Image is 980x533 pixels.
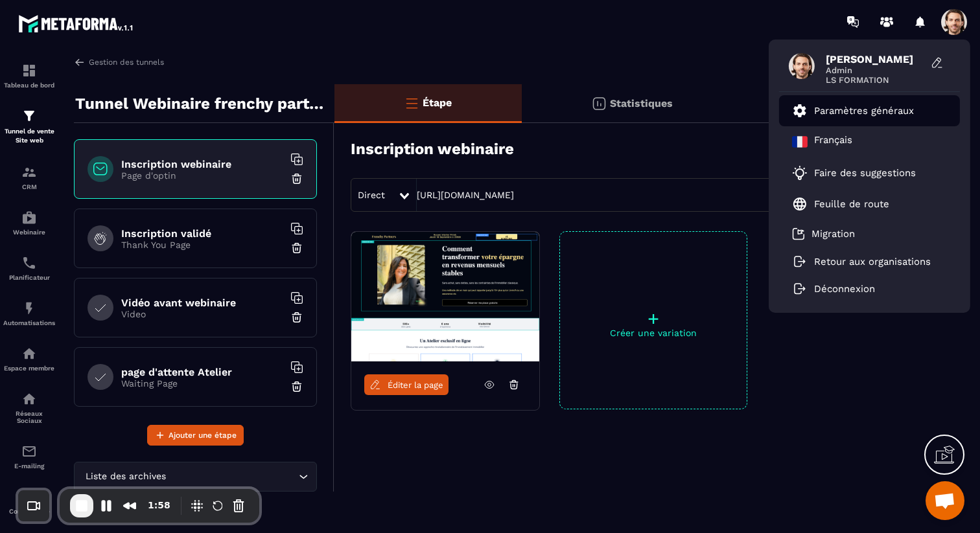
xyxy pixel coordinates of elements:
[792,227,855,240] a: Migration
[3,462,55,470] p: E-mailing
[3,155,55,200] a: formationformationCRM
[3,127,55,145] p: Tunnel de vente Site web
[3,434,55,479] a: emailemailE-mailing
[21,346,37,361] img: automations
[404,95,419,111] img: bars-o.4a397970.svg
[290,311,303,324] img: trash
[792,256,931,267] a: Retour aux organisations
[560,328,747,338] p: Créer une variation
[121,170,283,181] p: Page d'optin
[3,200,55,245] a: automationsautomationsWebinaire
[3,291,55,336] a: automationsautomationsAutomatisations
[792,165,931,181] a: Faire des suggestions
[826,65,923,75] span: Admin
[169,470,296,484] input: Search for option
[3,245,55,291] a: schedulerschedulerPlanificateur
[3,381,55,434] a: social-networksocial-networkRéseaux Sociaux
[21,108,37,124] img: formation
[811,228,855,240] p: Migration
[290,242,303,255] img: trash
[121,158,283,170] h6: Inscription webinaire
[3,82,55,89] p: Tableau de bord
[3,53,55,98] a: formationformationTableau de bord
[814,198,889,210] p: Feuille de route
[814,167,916,179] p: Faire des suggestions
[121,366,283,378] h6: page d'attente Atelier
[423,96,452,109] p: Étape
[3,229,55,236] p: Webinaire
[147,425,244,446] button: Ajouter une étape
[21,255,37,271] img: scheduler
[826,53,923,65] span: [PERSON_NAME]
[21,210,37,225] img: automations
[610,97,673,109] p: Statistiques
[74,56,86,68] img: arrow
[21,164,37,180] img: formation
[3,319,55,326] p: Automatisations
[74,56,164,68] a: Gestion des tunnels
[82,470,169,484] span: Liste des archives
[560,310,747,328] p: +
[21,391,37,407] img: social-network
[814,256,931,267] p: Retour aux organisations
[21,444,37,459] img: email
[169,429,237,442] span: Ajouter une étape
[21,301,37,316] img: automations
[121,227,283,240] h6: Inscription validé
[3,508,55,515] p: Comptabilité
[3,98,55,155] a: formationformationTunnel de vente Site web
[290,380,303,393] img: trash
[290,172,303,185] img: trash
[364,374,449,395] a: Éditer la page
[591,96,607,111] img: stats.20deebd0.svg
[926,481,964,520] div: Ouvrir le chat
[3,336,55,381] a: automationsautomationsEspace membre
[75,91,325,117] p: Tunnel Webinaire frenchy partners
[74,462,317,492] div: Search for option
[3,410,55,424] p: Réseaux Sociaux
[21,63,37,78] img: formation
[3,183,55,190] p: CRM
[18,12,135,35] img: logo
[358,190,385,200] span: Direct
[3,365,55,372] p: Espace membre
[388,380,443,390] span: Éditer la page
[792,103,914,119] a: Paramètres généraux
[792,196,889,212] a: Feuille de route
[121,309,283,319] p: Video
[121,297,283,309] h6: Vidéo avant webinaire
[351,232,539,361] img: image
[814,134,852,150] p: Français
[826,75,923,85] span: LS FORMATION
[3,274,55,281] p: Planificateur
[121,240,283,250] p: Thank You Page
[417,190,514,200] a: [URL][DOMAIN_NAME]
[351,140,514,158] h3: Inscription webinaire
[121,378,283,389] p: Waiting Page
[814,105,914,117] p: Paramètres généraux
[3,479,55,525] a: accountantaccountantComptabilité
[814,283,875,295] p: Déconnexion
